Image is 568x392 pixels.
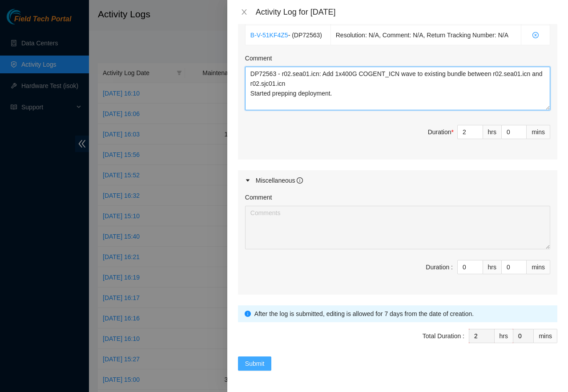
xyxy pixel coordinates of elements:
[245,178,250,183] span: caret-right
[238,356,272,371] button: Submit
[297,177,303,184] span: info-circle
[245,53,272,63] label: Comment
[428,127,454,137] div: Duration
[288,32,322,39] span: - ( DP72563 )
[250,32,288,39] a: B-V-51KF4Z5
[245,67,550,110] textarea: Comment
[527,125,550,139] div: mins
[245,311,251,317] span: info-circle
[254,309,551,319] div: After the log is submitted, editing is allowed for 7 days from the date of creation.
[256,176,303,185] div: Miscellaneous
[241,8,248,16] span: close
[527,260,550,274] div: mins
[331,25,522,45] td: Resolution: N/A, Comment: N/A, Return Tracking Number: N/A
[526,32,545,38] span: close-circle
[245,192,272,202] label: Comment
[423,331,464,341] div: Total Duration :
[245,359,265,368] span: Submit
[495,329,513,343] div: hrs
[238,8,250,16] button: Close
[256,7,557,17] div: Activity Log for [DATE]
[238,170,557,191] div: Miscellaneous info-circle
[483,125,502,139] div: hrs
[245,206,550,249] textarea: Comment
[426,262,453,272] div: Duration :
[483,260,502,274] div: hrs
[534,329,557,343] div: mins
